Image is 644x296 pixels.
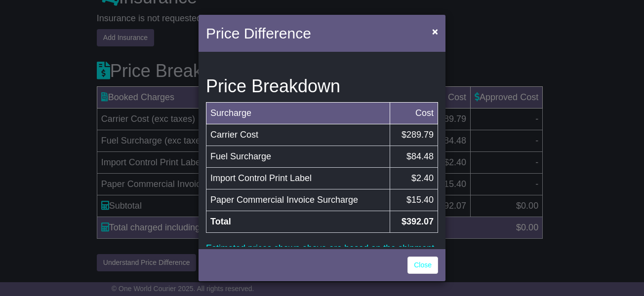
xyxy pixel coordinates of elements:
td: $289.79 [390,124,438,146]
td: Fuel Surcharge [206,146,390,167]
td: Surcharge [206,102,390,124]
td: Import Control Print Label [206,167,390,189]
h3: Price Breakdown [206,76,438,96]
button: Close [427,21,443,41]
td: $392.07 [390,211,438,232]
td: Cost [390,102,438,124]
td: $84.48 [390,146,438,167]
td: $2.40 [390,167,438,189]
td: Paper Commercial Invoice Surcharge [206,189,390,211]
td: Carrier Cost [206,124,390,146]
span: × [432,26,438,37]
td: Total [206,211,390,232]
a: Close [407,257,438,274]
h4: Price Difference [206,22,311,44]
td: $15.40 [390,189,438,211]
